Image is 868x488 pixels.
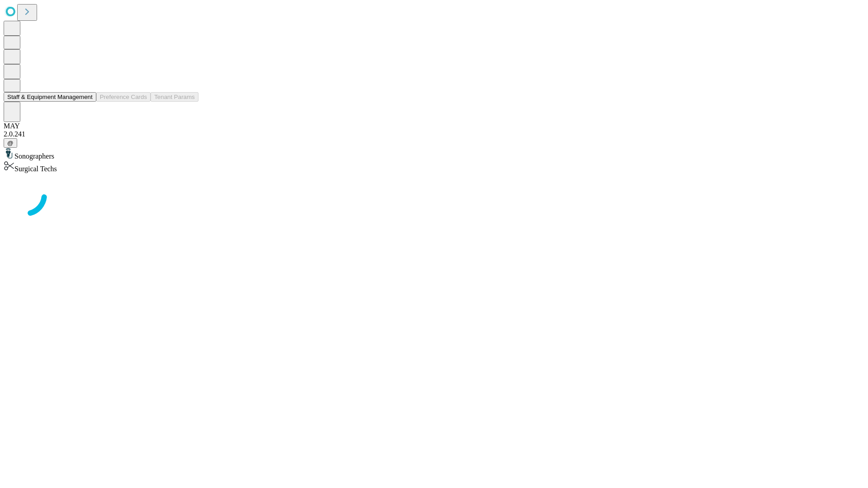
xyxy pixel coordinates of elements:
[4,122,864,130] div: MAY
[4,138,17,148] button: @
[4,148,864,160] div: Sonographers
[151,92,198,102] button: Tenant Params
[4,130,864,138] div: 2.0.241
[7,140,14,146] span: @
[4,160,864,173] div: Surgical Techs
[96,92,151,102] button: Preference Cards
[4,92,96,102] button: Staff & Equipment Management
